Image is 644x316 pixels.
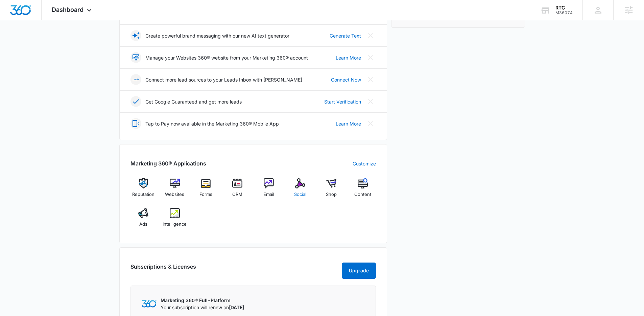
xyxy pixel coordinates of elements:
a: Reputation [130,178,157,203]
a: Shop [318,178,344,203]
button: Close [365,96,376,107]
button: Upgrade [342,263,376,279]
a: Customize [353,160,376,167]
a: Websites [162,178,188,203]
span: [DATE] [229,304,244,310]
a: CRM [224,178,251,203]
span: Content [354,191,371,198]
a: Generate Text [330,32,361,39]
span: CRM [232,191,242,198]
span: Websites [165,191,184,198]
a: Learn More [336,120,361,127]
button: Close [365,30,376,41]
span: Forms [199,191,212,198]
span: Dashboard [52,6,84,13]
p: Tap to Pay now available in the Marketing 360® Mobile App [145,120,279,127]
a: Forms [193,178,219,203]
div: account id [555,10,573,15]
span: Social [294,191,306,198]
p: Connect more lead sources to your Leads Inbox with [PERSON_NAME] [145,76,302,83]
span: Reputation [132,191,154,198]
a: Intelligence [162,208,188,232]
button: Close [365,74,376,85]
h2: Marketing 360® Applications [130,159,206,167]
p: Your subscription will renew on [161,304,244,311]
span: Email [263,191,274,198]
a: Ads [130,208,157,232]
a: Learn More [336,54,361,61]
p: Manage your Websites 360® website from your Marketing 360® account [145,54,308,61]
a: Email [256,178,282,203]
a: Start Verification [324,98,361,105]
h2: Subscriptions & Licenses [130,263,196,276]
p: Get Google Guaranteed and get more leads [145,98,242,105]
button: Close [365,118,376,129]
p: Create powerful brand messaging with our new AI text generator [145,32,289,39]
a: Content [350,178,376,203]
a: Connect Now [331,76,361,83]
span: Shop [326,191,337,198]
span: Ads [139,221,147,228]
a: Social [287,178,313,203]
div: account name [555,5,573,10]
p: Marketing 360® Full-Platform [161,297,244,304]
button: Close [365,52,376,63]
span: Intelligence [163,221,187,228]
img: Marketing 360 Logo [142,300,157,307]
